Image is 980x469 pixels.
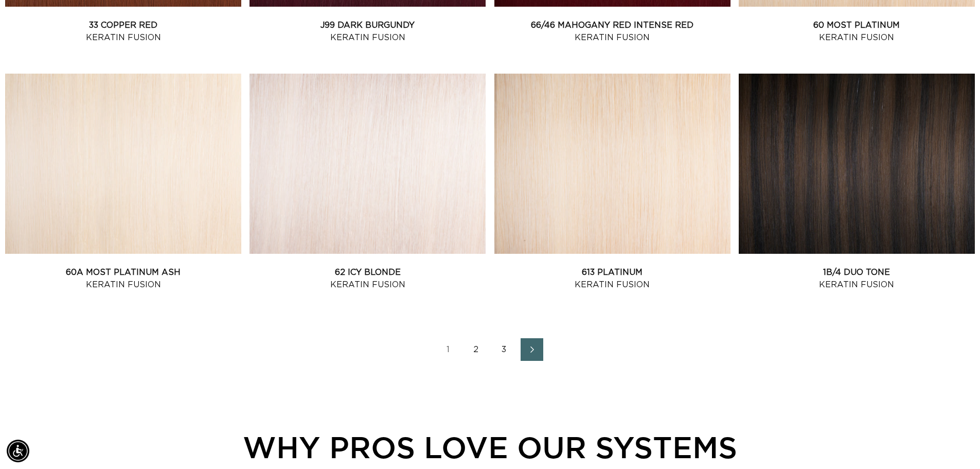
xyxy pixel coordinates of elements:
[494,266,730,291] a: 613 Platinum Keratin Fusion
[493,338,515,361] a: Page 3
[494,19,730,44] a: 66/46 Mahogany Red Intense Red Keratin Fusion
[521,338,543,361] a: Next page
[5,338,975,361] nav: Pagination
[5,19,241,44] a: 33 Copper Red Keratin Fusion
[437,338,460,361] a: Page 1
[465,338,488,361] a: Page 2
[739,19,975,44] a: 60 Most Platinum Keratin Fusion
[250,266,486,291] a: 62 Icy Blonde Keratin Fusion
[7,440,29,462] div: Accessibility Menu
[5,266,241,291] a: 60A Most Platinum Ash Keratin Fusion
[739,266,975,291] a: 1B/4 Duo Tone Keratin Fusion
[250,19,486,44] a: J99 Dark Burgundy Keratin Fusion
